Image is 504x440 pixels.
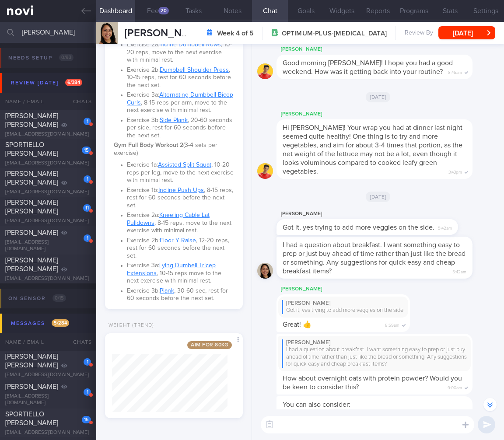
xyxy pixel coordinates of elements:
div: 15 [82,416,91,423]
span: I had a question about breakfast. I want something easy to prep or just buy ahead of time rather ... [283,241,465,275]
li: Exercise 3a: , 10-15 reps move to the next exercise with minimal rest. [127,260,234,285]
span: 0 / 15 [52,294,66,302]
span: How about overnight oats with protein powder? Would you be keen to consider this? [283,375,462,391]
a: Alternating Dumbbell Bicep Curls [127,92,233,106]
li: Exercise 2a: , 8-15 reps, move to the next exercise with minimal rest. [127,210,234,235]
a: Kneeling Cable Lat Pulldowns [127,212,210,226]
span: Review By [405,29,433,37]
div: [PERSON_NAME] [282,339,467,346]
span: (3-4 sets per exercise) [114,142,217,156]
a: Plank [160,288,174,294]
span: OPTIMUM-PLUS-[MEDICAL_DATA] [282,29,387,38]
span: [DATE] [366,192,391,202]
div: Chats [61,93,96,110]
div: [EMAIL_ADDRESS][DOMAIN_NAME] [5,189,91,196]
li: Exercise 2b: , 12-20 reps, rest for 60 seconds before the next set. [127,235,234,260]
span: Aim for: 80 kg [187,341,232,349]
div: Chats [61,333,96,351]
span: SPORTIELLO [PERSON_NAME] [5,411,58,426]
li: Exercise 1b: , 8-15 reps, rest for 60 seconds before the next set. [127,185,234,210]
div: [PERSON_NAME] [276,209,484,219]
span: 8:59am [385,320,399,328]
li: Exercise 1a: , 10-20 reps per leg, move to the next exercise with minimal rest. [127,159,234,185]
span: Hi [PERSON_NAME]! Your wrap you had at dinner last night seemed quite healthy! One thing is to tr... [283,124,462,175]
div: On sensor [6,293,68,304]
div: 1 [84,358,91,366]
div: 1 [84,175,91,183]
div: [PERSON_NAME] [282,300,405,307]
div: [EMAIL_ADDRESS][DOMAIN_NAME] [5,131,91,138]
div: [PERSON_NAME] [276,284,436,294]
div: [EMAIL_ADDRESS][DOMAIN_NAME] [5,372,91,378]
span: 5 / 284 [52,319,69,327]
span: [PERSON_NAME] [5,229,58,236]
span: 0 / 93 [59,54,73,61]
div: Needs setup [6,52,76,64]
div: [PERSON_NAME] [276,44,499,55]
a: Floor Y Raise [160,237,196,244]
span: 8:45am [448,67,462,76]
a: Lying Dumbell Tricep Extensions [127,262,216,276]
span: SPORTIELLO [PERSON_NAME] [5,141,58,157]
div: [EMAIL_ADDRESS][DOMAIN_NAME] [5,218,91,224]
span: [PERSON_NAME] [125,28,206,38]
span: 9:00am [448,383,462,391]
li: Exercise 2a: , 10-20 reps, move to the next exercise with minimal rest. [127,39,234,64]
div: Weight (Trend) [105,322,154,329]
li: Exercise 3b: , 30-60 sec, rest for 60 seconds before the next set. [127,285,234,303]
span: Great! 👍 [283,321,311,328]
div: 1 [84,388,91,396]
li: Exercise 3b: , 20-60 seconds per side, rest for 60 seconds before the next set. [127,115,234,140]
div: Messages [9,318,71,329]
a: Dumbbell Shoulder Press [160,67,229,73]
span: [DATE] [366,92,391,102]
span: [PERSON_NAME] [PERSON_NAME] [5,257,58,272]
a: Incline Push Ups [158,187,204,193]
a: Assisted Split Squat [158,162,211,168]
div: [EMAIL_ADDRESS][DOMAIN_NAME] [5,239,91,252]
span: [PERSON_NAME] [PERSON_NAME] [5,170,58,186]
strong: Week 4 of 5 [217,29,254,38]
div: Review [DATE] [9,77,84,89]
span: 3:43pm [448,167,462,175]
div: I had a question about breakfast. I want something easy to prep or just buy ahead of time rather ... [282,346,467,368]
div: 20 [158,7,169,14]
span: 6 / 384 [65,79,82,86]
div: Got it, yes trying to add more veggies on the side. [282,307,405,314]
span: 5:42am [438,223,452,231]
span: Good morning [PERSON_NAME]! I hope you had a good weekend. How was it getting back into your rout... [283,59,453,75]
a: Incline Dumbbell Rows [159,42,221,48]
span: [PERSON_NAME] [PERSON_NAME] [5,353,58,369]
div: [EMAIL_ADDRESS][DOMAIN_NAME] [5,430,91,436]
div: [EMAIL_ADDRESS][DOMAIN_NAME] [5,393,91,406]
a: Side Plank [160,117,188,123]
li: Exercise 3a: , 8-15 reps per arm, move to the next exercise with minimal rest. [127,89,234,115]
span: Got it, yes trying to add more veggies on the side. [283,224,434,231]
div: 11 [83,204,91,212]
div: [EMAIL_ADDRESS][DOMAIN_NAME] [5,160,91,167]
span: 5:42am [452,267,466,275]
span: [PERSON_NAME] [5,383,58,390]
li: Exercise 2b: , 10-15 reps, rest for 60 seconds before the next set. [127,64,234,90]
div: [PERSON_NAME] [276,109,499,119]
div: 1 [84,234,91,242]
span: [PERSON_NAME] [PERSON_NAME] [5,112,58,128]
div: 1 [84,118,91,125]
div: 15 [82,147,91,154]
span: You can also consider: [283,401,350,408]
button: [DATE] [438,26,495,39]
strong: Gym Full Body Workout 2 [114,142,183,148]
div: [EMAIL_ADDRESS][DOMAIN_NAME] [5,276,91,282]
span: [PERSON_NAME] [PERSON_NAME] [5,199,58,215]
